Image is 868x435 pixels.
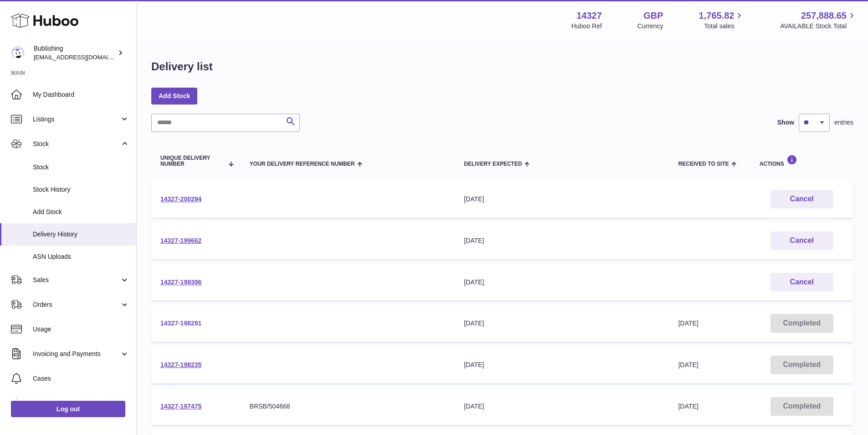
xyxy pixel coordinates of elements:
span: ASN Uploads [33,252,129,261]
img: accounting@bublishing.com [11,46,25,60]
span: Delivery History [33,230,129,239]
label: Show [777,118,794,127]
span: Received to Site [678,161,729,167]
a: 14327-198235 [160,361,201,368]
a: 14327-199396 [160,278,201,286]
div: [DATE] [464,278,660,287]
span: [DATE] [678,320,699,327]
span: AVAILABLE Stock Total [780,22,857,31]
div: [DATE] [464,195,660,204]
a: 14327-200294 [160,195,201,203]
div: Actions [760,155,844,167]
div: [DATE] [464,361,660,369]
span: 257,888.65 [801,10,847,22]
span: Add Stock [33,208,129,216]
span: Stock [33,163,129,172]
a: 14327-199662 [160,237,201,244]
strong: 14327 [576,10,602,22]
span: Invoicing and Payments [33,350,120,358]
div: Bublishing [34,44,116,62]
span: Your Delivery Reference Number [250,161,355,167]
span: My Dashboard [33,90,129,99]
div: Currency [637,22,663,31]
span: Stock [33,140,120,148]
span: Unique Delivery Number [160,155,223,167]
h1: Delivery list [151,59,213,74]
span: Sales [33,276,120,284]
span: Total sales [704,22,745,31]
span: Listings [33,115,120,124]
a: 1,765.82 Total sales [699,10,745,31]
span: Stock History [33,185,129,194]
span: [DATE] [678,403,699,410]
a: 257,888.65 AVAILABLE Stock Total [780,10,857,31]
div: [DATE] [464,402,660,411]
button: Cancel [770,273,833,292]
span: Usage [33,325,129,334]
div: [DATE] [464,236,660,245]
a: Log out [11,401,125,417]
span: [DATE] [678,361,699,368]
strong: GBP [643,10,663,22]
button: Cancel [770,231,833,250]
span: 1,765.82 [699,10,734,22]
div: Huboo Ref [571,22,602,31]
span: entries [834,118,853,127]
span: [EMAIL_ADDRESS][DOMAIN_NAME] [34,53,134,61]
button: Cancel [770,190,833,209]
span: Cases [33,374,129,383]
span: Delivery Expected [464,161,522,167]
span: Orders [33,300,120,309]
div: BRSB/504668 [250,402,446,411]
div: [DATE] [464,319,660,328]
a: 14327-198291 [160,320,201,327]
a: 14327-197475 [160,403,201,410]
a: Add Stock [151,88,197,104]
